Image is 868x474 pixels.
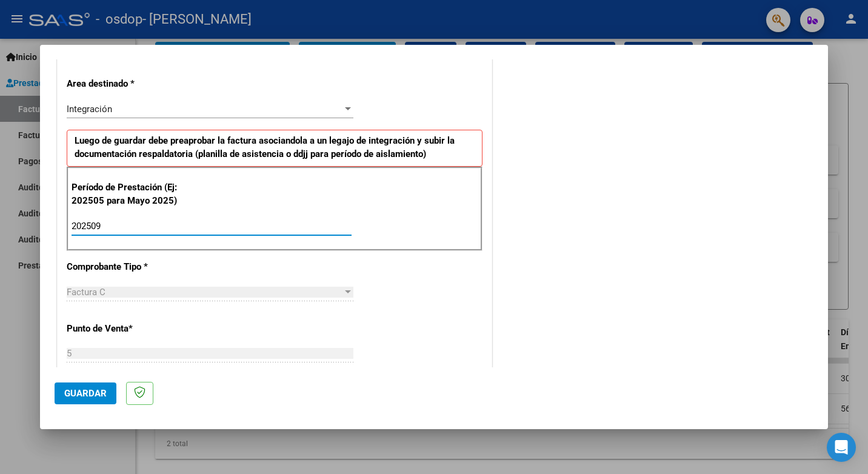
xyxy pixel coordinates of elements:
[67,104,112,115] span: Integración
[67,260,192,274] p: Comprobante Tipo *
[67,77,192,91] p: Area destinado *
[64,388,107,399] span: Guardar
[55,382,116,404] button: Guardar
[75,135,455,160] strong: Luego de guardar debe preaprobar la factura asociandola a un legajo de integración y subir la doc...
[67,322,192,336] p: Punto de Venta
[67,287,105,298] span: Factura C
[827,433,856,462] div: Open Intercom Messenger
[72,181,193,208] p: Período de Prestación (Ej: 202505 para Mayo 2025)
